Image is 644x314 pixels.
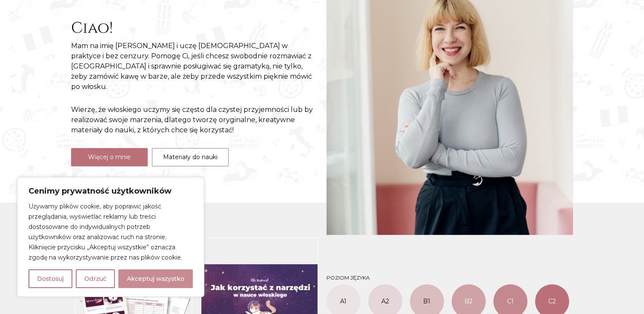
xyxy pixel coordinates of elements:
[29,269,72,288] button: Dostosuj
[118,269,193,288] button: Akceptuj wszystko
[29,186,193,196] p: Cenimy prywatność użytkowników
[71,19,318,37] h2: Ciao!
[76,269,115,288] button: Odrzuć
[29,201,193,263] p: Używamy plików cookie, aby poprawić jakość przeglądania, wyświetlać reklamy lub treści dostosowan...
[326,275,569,281] h3: Poziom języka
[71,105,318,135] p: Wierzę, że włoskiego uczymy się często dla czystej przyjemności lub by realizować swoje marzenia,...
[152,148,229,166] a: Materiały do nauki
[71,41,318,92] p: Mam na imię [PERSON_NAME] i uczę [DEMOGRAPHIC_DATA] w praktyce i bez cenzury. Pomogę Ci, jeśli ch...
[71,148,148,166] a: Więcej o mnie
